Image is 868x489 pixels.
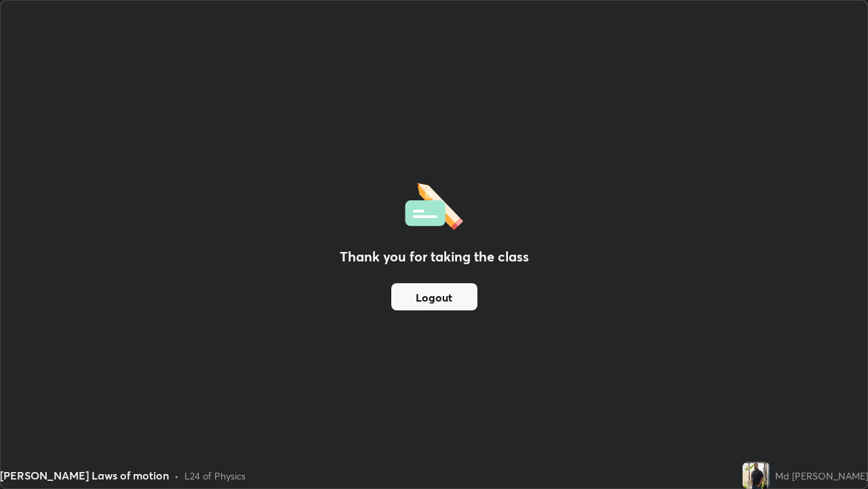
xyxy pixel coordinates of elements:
[743,462,770,489] img: ad11e7e585114d2a9e672fdc1f06942c.jpg
[391,283,477,310] button: Logout
[775,469,868,483] div: Md [PERSON_NAME]
[340,247,529,267] h2: Thank you for taking the class
[174,469,179,483] div: •
[405,179,463,230] img: offlineFeedback.1438e8b3.svg
[184,469,245,483] div: L24 of Physics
